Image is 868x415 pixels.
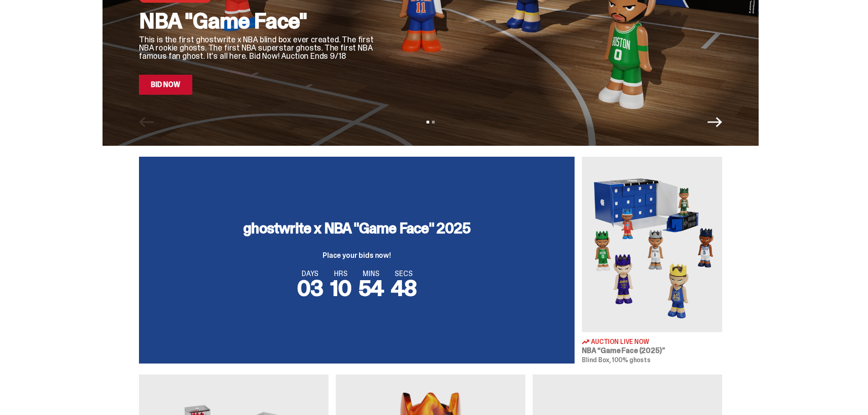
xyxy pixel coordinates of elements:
a: Bid Now [139,75,192,95]
h2: NBA "Game Face" [139,10,376,32]
span: SECS [391,270,416,277]
h3: ghostwrite x NBA "Game Face" 2025 [243,221,470,236]
span: Blind Box, [582,356,611,364]
span: MINS [359,270,384,277]
button: View slide 2 [432,121,435,123]
p: Place your bids now! [243,252,470,259]
span: 100% ghosts [612,356,650,364]
span: 48 [391,274,416,302]
span: 10 [330,274,351,302]
span: HRS [330,270,351,277]
a: Game Face (2025) Auction Live Now [582,157,722,364]
span: Auction Live Now [591,338,649,345]
h3: NBA “Game Face (2025)” [582,347,722,354]
span: 54 [359,274,384,302]
img: Game Face (2025) [582,157,722,332]
button: View slide 1 [426,121,429,123]
p: This is the first ghostwrite x NBA blind box ever created. The first NBA rookie ghosts. The first... [139,36,376,60]
span: DAYS [297,270,323,277]
button: Next [708,115,722,129]
span: 03 [297,274,323,302]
